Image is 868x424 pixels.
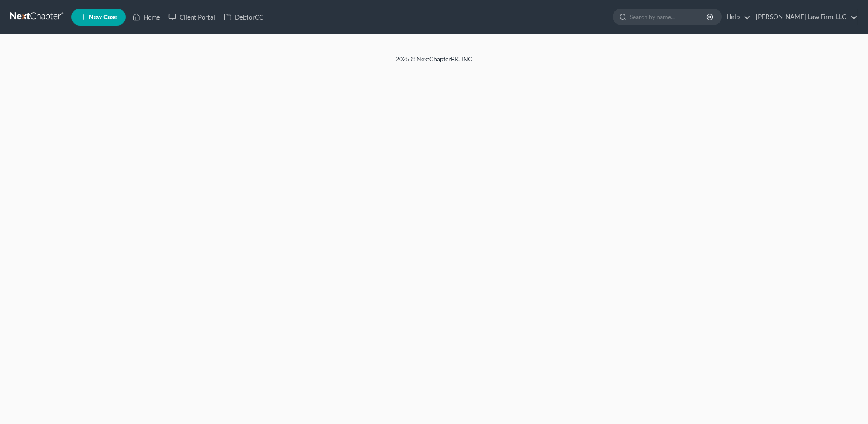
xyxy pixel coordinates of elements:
span: New Case [89,14,117,20]
input: Search by name... [630,9,708,25]
a: Home [128,9,164,25]
a: [PERSON_NAME] Law Firm, LLC [751,9,857,25]
div: 2025 © NextChapterBK, INC [191,55,677,70]
a: Client Portal [164,9,220,25]
a: Help [722,9,751,25]
a: DebtorCC [220,9,268,25]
